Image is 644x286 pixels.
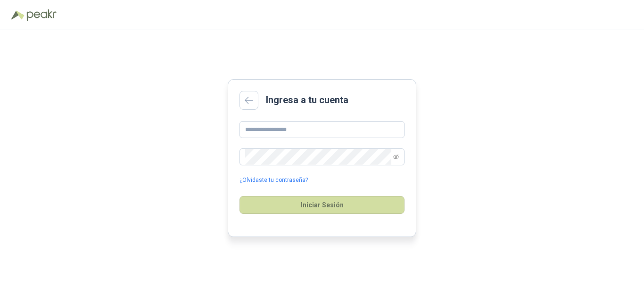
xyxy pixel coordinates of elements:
img: Logo [11,10,25,20]
h2: Ingresa a tu cuenta [266,93,348,107]
a: ¿Olvidaste tu contraseña? [239,176,308,185]
button: Iniciar Sesión [239,196,405,214]
img: Peakr [26,9,57,21]
span: eye-invisible [393,154,399,160]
